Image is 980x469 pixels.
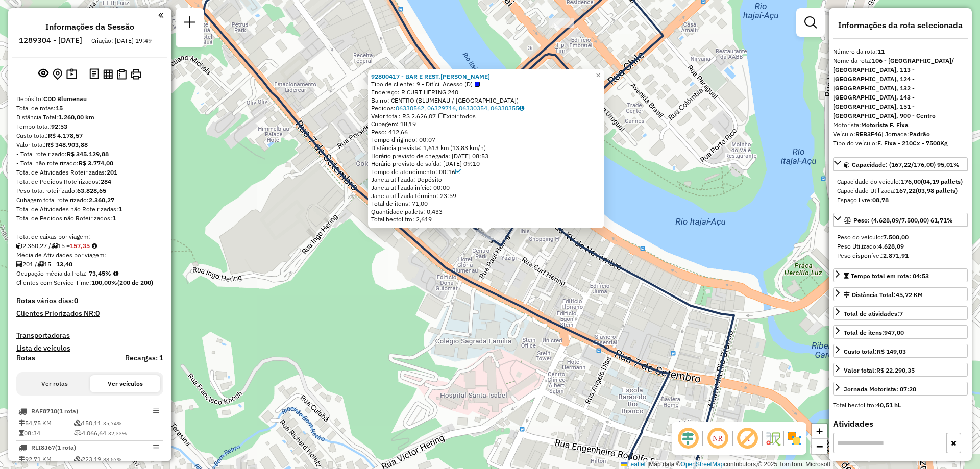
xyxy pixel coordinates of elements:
strong: 157,35 [70,242,90,250]
button: Imprimir Rotas [129,67,143,82]
button: Logs desbloquear sessão [87,66,101,82]
span: 35,74% [103,420,121,427]
strong: 0 [74,296,78,305]
a: Zoom in [812,424,827,439]
strong: 100,00% [91,279,117,286]
em: Opções [153,444,159,450]
a: OpenStreetMap [681,461,724,468]
div: Janela utilizada término: 23:59 [371,192,601,200]
div: Distância Total: [844,290,923,300]
a: Exibir filtros [800,12,821,33]
strong: 2.360,27 [89,196,114,204]
span: Total de atividades: [844,310,903,317]
span: RAF8710 [31,407,57,415]
strong: F. Fixa - 210Cx - 7500Kg [877,139,948,147]
strong: 15 [56,104,63,112]
div: Janela utilizada: Depósito [371,176,601,184]
strong: CDD Blumenau [43,95,87,103]
div: Número da rota: [833,47,968,56]
a: Jornada Motorista: 07:20 [833,382,968,396]
button: Visualizar relatório de Roteirização [101,67,115,81]
strong: R$ 3.774,00 [79,159,113,167]
strong: Padrão [909,130,930,138]
div: Endereço: R CURT HERING 240 [371,88,601,96]
div: Total de Pedidos Roteirizados: [16,177,163,186]
strong: 284 [101,178,111,185]
div: Capacidade: (167,22/176,00) 95,01% [833,173,968,209]
div: Espaço livre: [837,195,964,205]
strong: 08,78 [872,196,889,204]
td: 54,75 KM [18,418,73,428]
strong: R$ 149,03 [877,348,906,355]
strong: 1 [118,205,122,213]
div: Custo total: [844,347,906,356]
div: Total de caixas por viagem: [16,232,163,241]
strong: 4.628,09 [878,242,904,250]
img: Exibir/Ocultar setores [786,430,802,447]
span: Exibir rótulo [735,426,759,451]
div: Nome da rota: [833,56,968,120]
span: 45,72 KM [896,291,923,299]
span: Peso do veículo: [837,233,909,241]
h4: Lista de veículos [16,344,163,353]
a: Clique aqui para minimizar o painel [158,9,163,21]
div: Horário previsto de saída: [DATE] 09:10 [371,160,601,168]
div: Tipo do veículo: [833,139,968,148]
a: Nova sessão e pesquisa [180,12,200,35]
span: − [816,440,823,453]
h4: Recargas: 1 [125,354,163,362]
span: Ocultar deslocamento [676,426,700,451]
td: 08:34 [18,428,73,438]
span: × [596,71,600,80]
a: Distância Total:45,72 KM [833,287,968,301]
h4: Informações da rota selecionada [833,20,968,30]
a: Peso: (4.628,09/7.500,00) 61,71% [833,213,968,227]
a: 92800417 - BAR E REST.[PERSON_NAME] [371,72,490,80]
div: 201 / 15 = [16,260,163,269]
div: Tempo dirigindo: 00:07 [371,136,601,144]
h6: 1289304 - [DATE] [19,36,82,45]
span: Cubagem: 18,19 [371,120,416,128]
div: Distância prevista: 1,613 km (13,83 km/h) [371,144,601,152]
div: Peso total roteirizado: [16,186,163,195]
strong: 40,51 hL [876,401,901,409]
h4: Clientes Priorizados NR: [16,309,163,318]
strong: 1 [112,214,116,222]
td: 223,19 [73,454,161,464]
i: Meta Caixas/viagem: 216,22 Diferença: -58,87 [92,243,97,249]
h4: Atividades [833,419,968,429]
div: Jornada Motorista: 07:20 [844,385,916,394]
strong: REB3F46 [855,130,881,138]
button: Centralizar mapa no depósito ou ponto de apoio [51,66,64,82]
h4: Rotas vários dias: [16,297,163,305]
strong: (200 de 200) [117,279,153,286]
span: Ocupação média da frota: [16,269,87,277]
span: | [647,461,649,468]
strong: 7 [899,310,903,317]
div: Map data © contributors,© 2025 TomTom, Microsoft [619,460,833,469]
span: Peso: 412,66 [371,128,408,136]
button: Ver veículos [90,375,160,392]
a: Rotas [16,354,35,362]
div: Distância Total: [16,113,163,122]
div: Valor total: [16,140,163,150]
strong: R$ 22.290,35 [876,366,915,374]
strong: 0 [95,309,100,318]
div: Motorista: [833,120,968,130]
span: 88,57% [103,456,121,463]
strong: 11 [877,47,885,55]
a: Zoom out [812,439,827,454]
div: Total hectolitro: [833,401,968,410]
a: Close popup [592,69,604,82]
img: Fluxo de ruas [765,430,781,447]
a: Custo total:R$ 149,03 [833,344,968,358]
td: 92,71 KM [18,454,73,464]
div: Tipo de cliente: [371,80,601,88]
span: Peso: (4.628,09/7.500,00) 61,71% [853,216,953,224]
span: RLI8J67 [31,443,55,451]
strong: (03,98 pallets) [916,187,958,194]
span: 9 - Difícil Acesso (D) [416,80,480,88]
div: Peso disponível: [837,251,964,260]
strong: 167,22 [896,187,916,194]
